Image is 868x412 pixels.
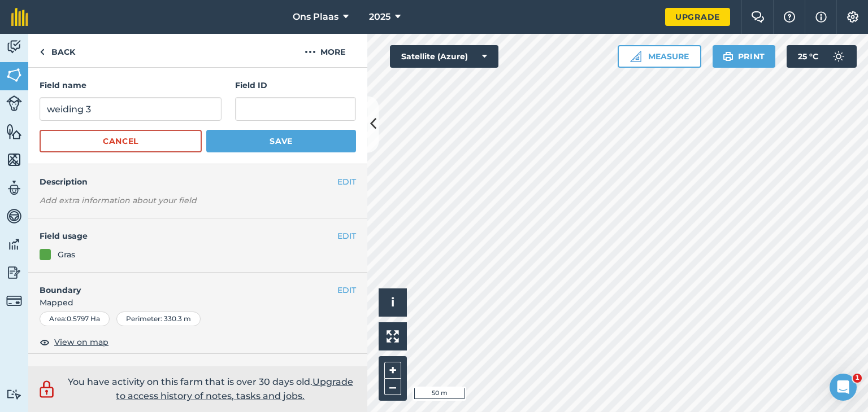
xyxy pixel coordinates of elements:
[40,365,356,378] span: Worked area
[40,176,356,188] h4: Description
[40,312,110,326] div: Area : 0.5797 Ha
[40,335,50,349] img: svg+xml;base64,PHN2ZyB4bWxucz0iaHR0cDovL3d3dy53My5vcmcvMjAwMC9zdmciIHdpZHRoPSIxOCIgaGVpZ2h0PSIyNC...
[6,208,22,225] img: svg+xml;base64,PD94bWwgdmVyc2lvbj0iMS4wIiBlbmNvZGluZz0idXRmLTgiPz4KPCEtLSBHZW5lcmF0b3I6IEFkb2JlIE...
[37,379,57,400] img: svg+xml;base64,PD94bWwgdmVyc2lvbj0iMS4wIiBlbmNvZGluZz0idXRmLTgiPz4KPCEtLSBHZW5lcmF0b3I6IEFkb2JlIE...
[6,293,22,309] img: svg+xml;base64,PD94bWwgdmVyc2lvbj0iMS4wIiBlbmNvZGluZz0idXRmLTgiPz4KPCEtLSBHZW5lcmF0b3I6IEFkb2JlIE...
[6,123,22,140] img: svg+xml;base64,PHN2ZyB4bWxucz0iaHR0cDovL3d3dy53My5vcmcvMjAwMC9zdmciIHdpZHRoPSI1NiIgaGVpZ2h0PSI2MC...
[751,11,765,23] img: Two speech bubbles overlapping with the left bubble in the forefront
[830,374,857,401] iframe: Intercom live chat
[293,10,338,24] span: Ons Plaas
[235,79,356,91] h4: Field ID
[305,45,316,59] img: svg+xml;base64,PHN2ZyB4bWxucz0iaHR0cDovL3d3dy53My5vcmcvMjAwMC9zdmciIHdpZHRoPSIyMCIgaGVpZ2h0PSIyNC...
[6,38,22,55] img: svg+xml;base64,PD94bWwgdmVyc2lvbj0iMS4wIiBlbmNvZGluZz0idXRmLTgiPz4KPCEtLSBHZW5lcmF0b3I6IEFkb2JlIE...
[116,312,201,326] div: Perimeter : 330.3 m
[384,362,401,379] button: +
[391,295,394,309] span: i
[11,8,28,26] img: fieldmargin Logo
[390,45,498,68] button: Satellite (Azure)
[665,8,730,26] a: Upgrade
[40,230,337,242] h4: Field usage
[723,50,734,63] img: svg+xml;base64,PHN2ZyB4bWxucz0iaHR0cDovL3d3dy53My5vcmcvMjAwMC9zdmciIHdpZHRoPSIxOSIgaGVpZ2h0PSIyNC...
[783,11,796,23] img: A question mark icon
[28,273,337,296] h4: Boundary
[815,10,827,24] img: svg+xml;base64,PHN2ZyB4bWxucz0iaHR0cDovL3d3dy53My5vcmcvMjAwMC9zdmciIHdpZHRoPSIxNyIgaGVpZ2h0PSIxNy...
[40,195,197,205] em: Add extra information about your field
[40,130,202,152] button: Cancel
[827,45,850,68] img: svg+xml;base64,PD94bWwgdmVyc2lvbj0iMS4wIiBlbmNvZGluZz0idXRmLTgiPz4KPCEtLSBHZW5lcmF0b3I6IEFkb2JlIE...
[384,379,401,395] button: –
[40,335,108,349] button: View on map
[387,330,399,343] img: Four arrows, one pointing top left, one top right, one bottom right and the last bottom left
[283,34,367,67] button: More
[28,296,367,309] span: Mapped
[62,375,359,404] p: You have activity on this farm that is over 30 days old.
[40,79,222,91] h4: Field name
[618,45,701,68] button: Measure
[337,230,356,242] button: EDIT
[54,336,108,348] span: View on map
[713,45,776,68] button: Print
[630,51,641,62] img: Ruler icon
[6,236,22,253] img: svg+xml;base64,PD94bWwgdmVyc2lvbj0iMS4wIiBlbmNvZGluZz0idXRmLTgiPz4KPCEtLSBHZW5lcmF0b3I6IEFkb2JlIE...
[798,45,818,68] span: 25 ° C
[787,45,857,68] button: 25 °C
[40,45,45,59] img: svg+xml;base64,PHN2ZyB4bWxucz0iaHR0cDovL3d3dy53My5vcmcvMjAwMC9zdmciIHdpZHRoPSI5IiBoZWlnaHQ9IjI0Ii...
[206,130,356,152] button: Save
[853,374,862,383] span: 1
[6,151,22,168] img: svg+xml;base64,PHN2ZyB4bWxucz0iaHR0cDovL3d3dy53My5vcmcvMjAwMC9zdmciIHdpZHRoPSI1NiIgaGVpZ2h0PSI2MC...
[6,67,22,84] img: svg+xml;base64,PHN2ZyB4bWxucz0iaHR0cDovL3d3dy53My5vcmcvMjAwMC9zdmciIHdpZHRoPSI1NiIgaGVpZ2h0PSI2MC...
[6,389,22,400] img: svg+xml;base64,PD94bWwgdmVyc2lvbj0iMS4wIiBlbmNvZGluZz0idXRmLTgiPz4KPCEtLSBHZW5lcmF0b3I6IEFkb2JlIE...
[6,95,22,111] img: svg+xml;base64,PD94bWwgdmVyc2lvbj0iMS4wIiBlbmNvZGluZz0idXRmLTgiPz4KPCEtLSBHZW5lcmF0b3I6IEFkb2JlIE...
[846,11,860,23] img: A cog icon
[369,10,390,24] span: 2025
[379,288,407,317] button: i
[28,34,86,67] a: Back
[6,264,22,281] img: svg+xml;base64,PD94bWwgdmVyc2lvbj0iMS4wIiBlbmNvZGluZz0idXRmLTgiPz4KPCEtLSBHZW5lcmF0b3I6IEFkb2JlIE...
[337,176,356,188] button: EDIT
[58,248,75,261] div: Gras
[6,179,22,196] img: svg+xml;base64,PD94bWwgdmVyc2lvbj0iMS4wIiBlbmNvZGluZz0idXRmLTgiPz4KPCEtLSBHZW5lcmF0b3I6IEFkb2JlIE...
[337,365,356,378] button: EDIT
[337,284,356,296] button: EDIT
